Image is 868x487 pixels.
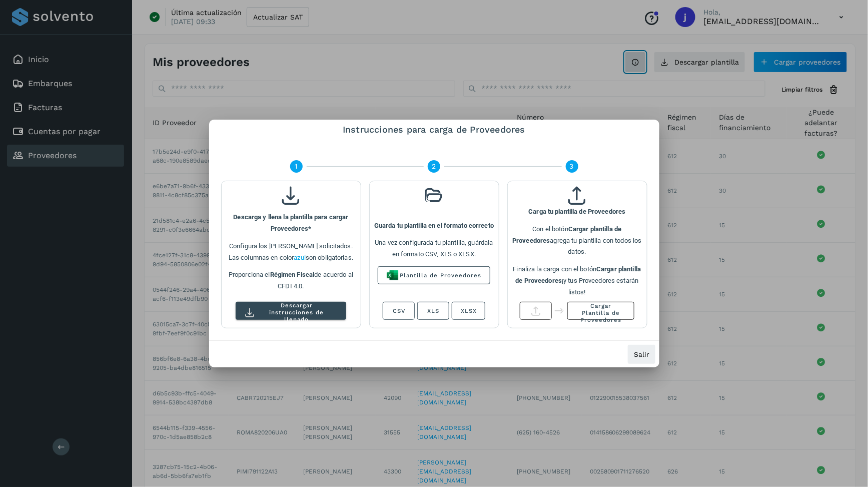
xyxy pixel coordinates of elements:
[386,270,399,280] img: Excel_Icon-2YvIJ9HB.svg
[343,124,525,135] span: Instrucciones para carga de Proveedores
[627,344,656,364] button: Salir
[432,161,436,172] span: 2
[460,307,477,314] span: XLSX
[294,254,306,261] span: azul
[236,302,346,320] button: Descargar instrucciones de llenado
[576,302,626,323] span: Cargar Plantilla de Proveedores
[417,302,449,320] button: XLS
[528,208,625,215] b: Carga tu plantilla de Proveedores
[375,239,493,258] span: Una vez configurada tu plantilla, guárdala en formato CSV, XLS o XLSX.
[399,272,481,279] span: Plantilla de Proveedores
[229,271,353,290] span: Proporciona el de acuerdo al CFDI 4.0.
[634,351,649,358] span: Salir
[383,302,415,320] button: CSV
[270,271,315,278] b: Régimen Fiscal
[234,213,349,232] b: Descarga y llena la plantilla para cargar Proveedores*
[512,225,621,244] b: Cargar plantilla de Proveedores
[229,242,353,261] span: Configura los [PERSON_NAME] solicitados. Las columnas en color son obligatorias.
[427,307,439,314] span: XLS
[570,161,574,172] span: 3
[512,225,641,256] span: Con el botón agrega tu plantilla con todos los datos.
[452,302,485,320] button: XLSX
[567,302,634,320] button: Cargar Plantilla de Proveedores
[374,222,494,229] b: Guarda tu plantilla en el formato correcto
[392,307,405,314] span: CSV
[259,302,334,323] span: Descargar instrucciones de llenado
[295,161,297,172] span: 1
[378,266,490,284] button: Plantilla de Proveedores
[513,265,641,296] span: Finaliza la carga con el botón ¡y tus Proveedores estarán listos!
[516,265,641,284] b: Cargar plantilla de Proveedores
